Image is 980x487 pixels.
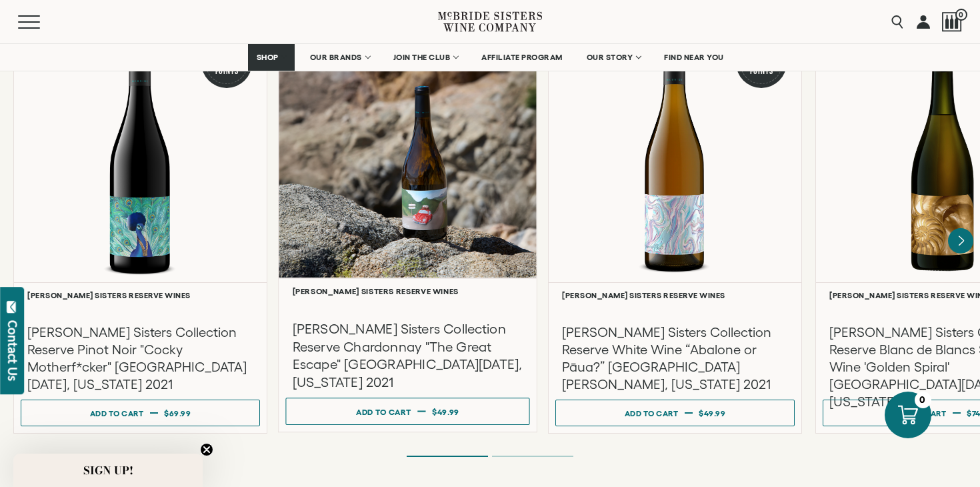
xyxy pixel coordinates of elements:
h6: [PERSON_NAME] Sisters Reserve Wines [562,291,788,300]
h6: [PERSON_NAME] Sisters Reserve Wines [27,291,253,300]
div: Add to cart [893,404,947,423]
h3: [PERSON_NAME] Sisters Collection Reserve White Wine “Abalone or Pāua?” [GEOGRAPHIC_DATA][PERSON_N... [562,324,788,393]
span: AFFILIATE PROGRAM [481,53,563,62]
span: JOIN THE CLUB [393,53,451,62]
span: OUR STORY [587,53,633,62]
li: Page dot 1 [407,456,488,457]
button: Mobile Menu Trigger [18,15,66,29]
li: Page dot 2 [492,456,573,457]
a: JOIN THE CLUB [385,44,467,71]
a: SHOP [248,44,295,71]
div: 0 [915,392,931,408]
button: Add to cart $49.99 [285,398,529,425]
div: SIGN UP!Close teaser [13,454,203,487]
span: OUR BRANDS [310,53,362,62]
a: OUR STORY [578,44,649,71]
button: Next [948,228,973,254]
h3: [PERSON_NAME] Sisters Collection Reserve Pinot Noir "Cocky Motherf*cker" [GEOGRAPHIC_DATA][DATE],... [27,324,253,393]
h6: [PERSON_NAME] Sisters Reserve Wines [293,287,523,296]
a: [PERSON_NAME] Sisters Reserve Wines [PERSON_NAME] Sisters Collection Reserve Chardonnay "The Grea... [278,13,537,432]
a: FIND NEAR YOU [655,44,733,71]
a: AFFILIATE PROGRAM [473,44,571,71]
div: Add to cart [625,404,679,423]
button: Add to cart $69.99 [21,400,260,426]
span: $49.99 [432,407,459,416]
button: Close teaser [200,443,213,456]
div: Add to cart [90,404,144,423]
h3: [PERSON_NAME] Sisters Collection Reserve Chardonnay "The Great Escape" [GEOGRAPHIC_DATA][DATE], [... [293,320,523,391]
span: FIND NEAR YOU [664,53,724,62]
div: Contact Us [6,320,19,381]
span: SHOP [257,53,279,62]
a: OUR BRANDS [301,44,378,71]
span: 0 [955,9,967,21]
span: $69.99 [164,409,191,418]
a: Red 91 Points McBride Sisters Collection Reserve Pinot Noir "Cocky Motherf*cker" Santa Lucia High... [13,23,267,434]
span: SIGN UP! [83,462,133,478]
a: White 90 Points McBride Sisters Collection Reserve White Wine [PERSON_NAME] Sisters Reserve Wines... [548,23,802,434]
span: $49.99 [699,409,725,418]
button: Add to cart $49.99 [555,400,795,426]
div: Add to cart [356,402,411,422]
